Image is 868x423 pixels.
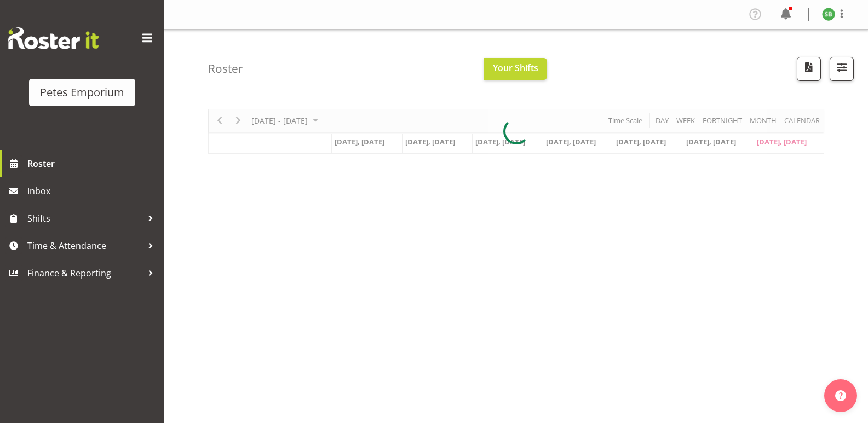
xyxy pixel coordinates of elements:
span: Finance & Reporting [27,265,142,281]
div: Petes Emporium [40,84,124,101]
button: Filter Shifts [830,57,854,81]
img: Rosterit website logo [8,27,99,49]
span: Roster [27,155,159,172]
span: Inbox [27,183,159,199]
span: Shifts [27,210,142,227]
span: Your Shifts [493,62,538,74]
h4: Roster [208,62,243,75]
button: Your Shifts [484,58,547,80]
img: stephanie-burden9828.jpg [822,8,835,21]
img: help-xxl-2.png [835,390,846,401]
button: Download a PDF of the roster according to the set date range. [797,57,821,81]
span: Time & Attendance [27,237,142,254]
